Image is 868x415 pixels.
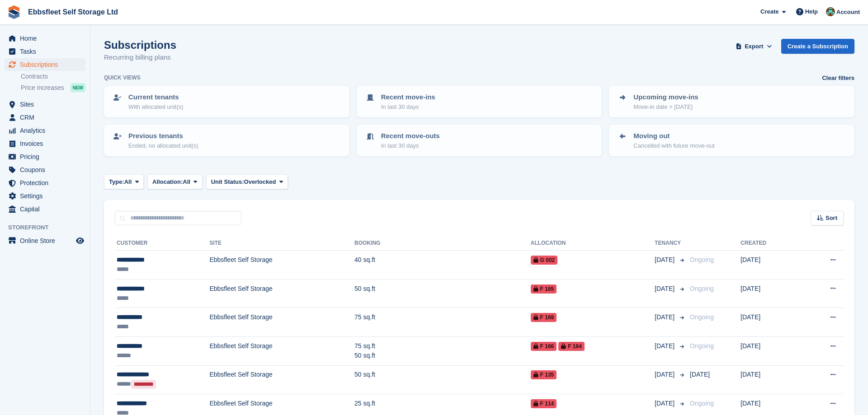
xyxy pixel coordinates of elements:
span: Analytics [20,124,74,137]
span: [DATE] [655,399,676,408]
img: stora-icon-8386f47178a22dfd0bd8f6a31ec36ba5ce8667c1dd55bd0f319d3a0aa187defe.svg [7,5,21,19]
a: Clear filters [822,74,854,83]
td: 75 sq.ft [354,308,530,337]
span: Create [760,7,778,16]
p: In last 30 days [381,103,435,112]
span: Account [836,8,860,17]
a: Create a Subscription [781,39,854,54]
span: Ongoing [690,313,714,321]
button: Allocation: All [147,174,203,189]
a: menu [5,234,85,247]
span: Ongoing [690,400,714,407]
a: menu [5,163,85,176]
span: Subscriptions [20,58,74,71]
td: Ebbsfleet Self Storage [209,365,354,394]
p: Cancelled with future move-out [633,141,714,150]
h1: Subscriptions [104,39,176,51]
a: menu [5,58,85,71]
span: [DATE] [690,371,710,378]
a: menu [5,203,85,215]
a: menu [5,45,85,58]
span: Sort [826,214,837,223]
span: All [183,177,190,187]
span: [DATE] [655,255,676,265]
a: Current tenants With allocated unit(s) [105,87,349,117]
td: [DATE] [741,336,800,365]
a: menu [5,137,85,150]
td: 50 sq.ft [354,279,530,308]
p: Recurring billing plans [104,52,176,63]
a: Preview store [75,235,85,246]
td: [DATE] [741,308,800,337]
span: Protection [20,177,74,189]
th: Created [741,236,800,251]
a: menu [5,98,85,111]
p: Recent move-outs [381,131,440,141]
td: Ebbsfleet Self Storage [209,336,354,365]
span: Tasks [20,45,74,58]
a: menu [5,150,85,163]
td: [DATE] [741,251,800,280]
span: Pricing [20,150,74,163]
td: 40 sq.ft [354,251,530,280]
span: Export [745,42,763,51]
th: Allocation [531,236,655,251]
span: CRM [20,111,74,124]
p: Previous tenants [128,131,198,141]
span: F 164 [558,342,585,351]
span: Settings [20,190,74,202]
p: Upcoming move-ins [633,92,698,103]
button: Type: All [104,174,144,189]
span: Overlocked [244,177,276,187]
a: menu [5,124,85,137]
a: Price increases NEW [21,83,85,93]
span: G 002 [531,256,558,265]
p: Ended, no allocated unit(s) [128,141,198,150]
span: F 135 [531,370,557,379]
td: Ebbsfleet Self Storage [209,279,354,308]
span: F 166 [531,342,557,351]
th: Tenancy [655,236,686,251]
a: menu [5,177,85,189]
span: Allocation: [152,177,183,187]
span: F 169 [531,313,557,322]
span: Capital [20,203,74,215]
span: Ongoing [690,256,714,263]
a: Contracts [21,72,85,81]
span: Sites [20,98,74,111]
td: 50 sq.ft [354,365,530,394]
span: [DATE] [655,341,676,351]
p: Current tenants [128,92,183,103]
p: Recent move-ins [381,92,435,103]
td: Ebbsfleet Self Storage [209,251,354,280]
span: [DATE] [655,284,676,294]
th: Booking [354,236,530,251]
span: Ongoing [690,342,714,350]
a: Ebbsfleet Self Storage Ltd [24,5,122,19]
p: Moving out [633,131,714,141]
span: [DATE] [655,312,676,322]
span: Home [20,32,74,45]
td: [DATE] [741,365,800,394]
span: Storefront [8,223,90,232]
span: Price increases [21,84,64,92]
p: In last 30 days [381,141,440,150]
td: Ebbsfleet Self Storage [209,308,354,337]
a: Recent move-ins In last 30 days [358,87,601,117]
span: Invoices [20,137,74,150]
p: Move-in date > [DATE] [633,103,698,112]
span: Help [805,7,818,16]
button: Unit Status: Overlocked [206,174,288,189]
td: 75 sq.ft 50 sq.ft [354,336,530,365]
span: Unit Status: [211,177,244,187]
span: Online Store [20,234,74,247]
span: Coupons [20,163,74,176]
a: menu [5,32,85,45]
span: [DATE] [655,370,676,379]
span: Ongoing [690,285,714,292]
span: F 114 [531,399,557,408]
th: Site [209,236,354,251]
h6: Quick views [104,74,141,82]
span: Type: [109,177,124,187]
a: Upcoming move-ins Move-in date > [DATE] [610,87,854,117]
